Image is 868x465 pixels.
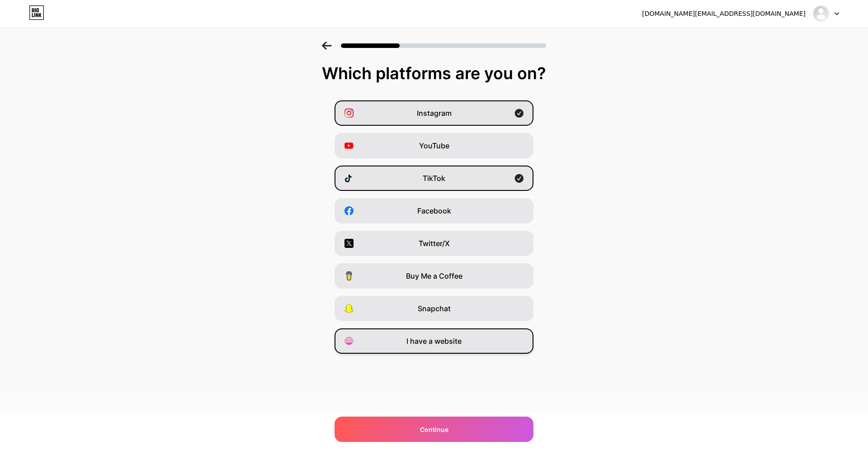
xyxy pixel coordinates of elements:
[420,425,448,434] span: Continue
[419,140,449,151] span: YouTube
[418,303,451,314] span: Snapchat
[423,173,445,184] span: TikTok
[419,238,450,249] span: Twitter/X
[406,336,462,346] span: I have a website
[417,205,451,216] span: Facebook
[812,5,830,22] img: alentejoclashcup
[9,64,859,82] div: Which platforms are you on?
[406,270,462,281] span: Buy Me a Coffee
[642,9,806,19] div: [DOMAIN_NAME][EMAIL_ADDRESS][DOMAIN_NAME]
[417,108,452,119] span: Instagram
